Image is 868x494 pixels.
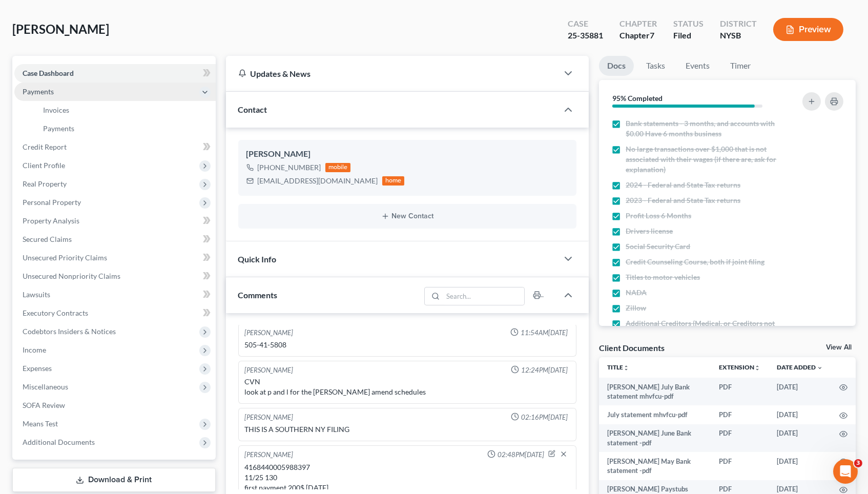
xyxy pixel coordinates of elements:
span: Contact [238,105,267,114]
a: Download & Print [12,468,216,492]
span: Drivers license [626,226,673,236]
div: [PERSON_NAME] [245,328,294,338]
span: 02:16PM[DATE] [521,413,568,422]
a: Lawsuits [14,285,216,304]
a: Timer [722,56,759,76]
button: New Contact [246,212,569,220]
div: Status [673,18,704,30]
div: THIS IS A SOUTHERN NY FILING [245,424,570,435]
td: PDF [711,452,769,480]
div: [PHONE_NUMBER] [258,162,321,173]
span: Client Profile [23,161,65,170]
a: Case Dashboard [14,64,216,83]
i: expand_more [817,365,823,371]
a: Extensionunfold_more [719,363,760,371]
td: [PERSON_NAME] May Bank statement -pdf [599,452,711,480]
span: 12:24PM[DATE] [521,365,568,375]
div: [PERSON_NAME] [245,413,294,422]
a: Unsecured Nonpriority Claims [14,267,216,285]
div: [PERSON_NAME] [245,365,294,375]
span: Secured Claims [23,235,72,243]
div: Filed [673,30,704,42]
span: Comments [238,290,278,300]
strong: 95% Completed [612,94,663,102]
i: unfold_more [754,365,760,371]
span: Credit Counseling Course, both if joint filing [626,257,764,267]
span: 7 [650,30,654,40]
a: Unsecured Priority Claims [14,249,216,267]
span: Case Dashboard [23,69,74,77]
span: Executory Contracts [23,308,88,317]
span: Property Analysis [23,216,79,225]
td: July statement mhvfcu-pdf [599,405,711,424]
button: Preview [773,18,843,41]
td: [PERSON_NAME] June Bank statement -pdf [599,424,711,452]
td: [DATE] [769,424,831,452]
a: Executory Contracts [14,304,216,322]
span: Social Security Card [626,241,690,252]
iframe: Intercom live chat [833,459,858,484]
a: Secured Claims [14,230,216,249]
div: mobile [325,163,351,172]
td: PDF [711,378,769,406]
span: Additional Creditors (Medical, or Creditors not on Credit Report) [626,318,782,339]
span: Credit Report [23,142,67,151]
span: Income [23,345,46,354]
a: Payments [35,119,216,138]
span: 2024 - Federal and State Tax returns [626,180,740,190]
div: NYSB [720,30,757,42]
a: Titleunfold_more [607,363,629,371]
a: Tasks [638,56,673,76]
a: Invoices [35,101,216,119]
span: Payments [23,87,54,96]
td: [DATE] [769,452,831,480]
div: Chapter [619,30,657,42]
input: Search... [443,287,525,305]
span: SOFA Review [23,401,65,409]
div: [EMAIL_ADDRESS][DOMAIN_NAME] [258,176,378,186]
span: Payments [43,124,74,133]
span: Zillow [626,303,646,313]
span: Bank statements - 3 months, and accounts with $0.00 Have 6 months business [626,118,782,139]
span: Quick Info [238,254,277,264]
a: Date Added expand_more [777,363,823,371]
span: Real Property [23,179,67,188]
i: unfold_more [623,365,629,371]
a: Credit Report [14,138,216,156]
div: Chapter [619,18,657,30]
td: PDF [711,405,769,424]
span: Invoices [43,106,69,114]
a: View All [826,344,852,351]
div: home [382,176,405,186]
div: District [720,18,757,30]
span: Miscellaneous [23,382,68,391]
span: Personal Property [23,198,81,207]
span: 2023 - Federal and State Tax returns [626,195,740,205]
td: PDF [711,424,769,452]
span: Titles to motor vehicles [626,272,700,282]
span: Unsecured Priority Claims [23,253,107,262]
a: Events [677,56,718,76]
span: Profit Loss 6 Months [626,211,691,221]
div: [PERSON_NAME] [246,148,569,160]
span: Additional Documents [23,438,95,446]
span: 02:48PM[DATE] [498,450,544,460]
span: Means Test [23,419,58,428]
span: Codebtors Insiders & Notices [23,327,116,336]
span: NADA [626,287,647,298]
div: CVN look at p and l for the [PERSON_NAME] amend schedules [245,377,570,397]
span: Expenses [23,364,52,373]
span: No large transactions over $1,000 that is not associated with their wages (if there are, ask for ... [626,144,782,175]
td: [PERSON_NAME] July Bank statement mhvfcu-pdf [599,378,711,406]
span: 11:54AM[DATE] [521,328,568,338]
a: Docs [599,56,634,76]
td: [DATE] [769,405,831,424]
span: [PERSON_NAME] [12,22,109,36]
div: 505-41-5808 [245,340,570,350]
span: Unsecured Nonpriority Claims [23,272,120,280]
span: 3 [854,459,862,467]
div: Updates & News [238,68,546,79]
div: 4168440005988397 11/25 130 first payment 200$ [DATE] [245,462,570,493]
td: [DATE] [769,378,831,406]
span: Lawsuits [23,290,50,299]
